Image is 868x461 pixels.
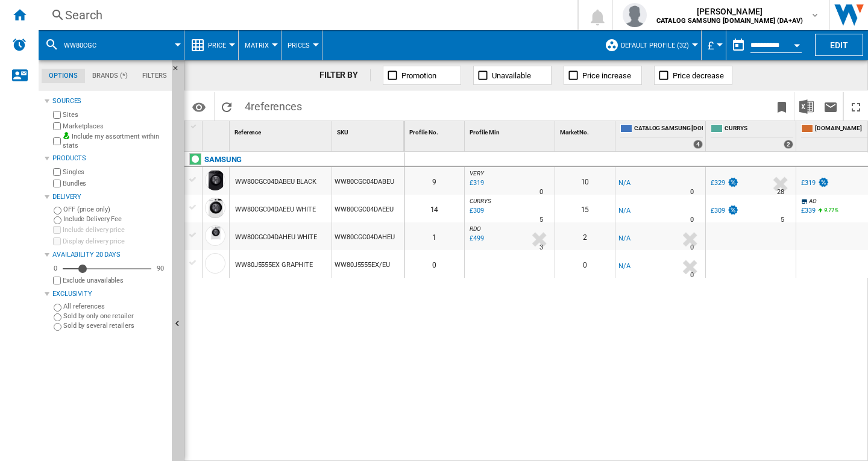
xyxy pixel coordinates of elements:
[12,37,27,52] img: alerts-logo.svg
[332,167,404,195] div: WW80CGC04DABEU
[53,237,61,245] input: Display delivery price
[801,179,816,187] div: £319
[52,192,167,202] div: Delivery
[63,312,167,321] label: Sold by only one retailer
[51,264,60,273] div: 0
[53,226,61,234] input: Include delivery price
[205,121,229,140] div: Sort None
[809,198,817,204] span: AO
[799,177,829,189] div: £319
[558,121,615,140] div: Market No. Sort None
[654,66,732,85] button: Price decrease
[234,129,261,136] span: Reference
[727,177,739,187] img: promotionV3.png
[618,177,631,189] div: N/A
[784,140,793,149] div: 2 offers sold by CURRYS
[560,129,589,136] span: Market No.
[288,30,316,60] button: Prices
[245,42,269,49] span: Matrix
[470,198,491,204] span: CURRYS
[817,177,829,187] img: promotionV3.png
[690,242,694,254] div: Delivery Time : 0 day
[673,71,724,80] span: Price decrease
[63,132,70,139] img: mysite-bg-18x18.png
[468,233,484,245] div: Last updated : Tuesday, 2 September 2025 08:50
[54,216,61,224] input: Include Delivery Fee
[53,180,61,187] input: Bundles
[187,96,211,118] button: Options
[470,225,481,232] span: RDO
[335,121,404,140] div: Sort None
[154,264,167,273] div: 90
[824,207,835,213] span: 9.71
[702,30,726,60] md-menu: Currency
[582,71,631,80] span: Price increase
[407,121,464,140] div: Profile No. Sort None
[777,186,784,198] div: Delivery Time : 28 days
[245,30,275,60] button: Matrix
[63,225,167,234] label: Include delivery price
[251,100,302,113] span: references
[708,39,714,52] span: £
[235,251,313,279] div: WW80J5555EX GRAPHITE
[383,66,461,85] button: Promotion
[539,214,543,226] div: Delivery Time : 5 days
[52,154,167,163] div: Products
[799,99,814,114] img: excel-24x24.png
[172,60,186,82] button: Hide
[53,134,61,149] input: Include my assortment within stats
[409,129,438,136] span: Profile No.
[844,92,868,121] button: Maximize
[65,7,546,24] div: Search
[656,17,803,25] b: CATALOG SAMSUNG [DOMAIN_NAME] (DA+AV)
[52,250,167,260] div: Availability 20 Days
[709,177,739,189] div: £329
[656,5,803,17] span: [PERSON_NAME]
[727,205,739,215] img: promotionV3.png
[618,121,705,151] div: CATALOG SAMSUNG [DOMAIN_NAME] (DA+AV) 4 offers sold by CATALOG SAMSUNG UK.IE (DA+AV)
[63,179,167,188] label: Bundles
[708,121,796,151] div: CURRYS 2 offers sold by CURRYS
[190,30,232,60] div: Price
[288,42,310,49] span: Prices
[467,121,555,140] div: Sort None
[564,66,642,85] button: Price increase
[801,207,816,215] div: £339
[63,215,167,224] label: Include Delivery Fee
[708,30,720,60] button: £
[232,121,332,140] div: Sort None
[786,33,808,54] button: Open calendar
[690,214,694,226] div: Delivery Time : 0 day
[555,167,615,195] div: 10
[319,69,371,81] div: FILTER BY
[208,30,232,60] button: Price
[711,179,725,187] div: £329
[63,110,167,119] label: Sites
[794,92,819,121] button: Download in Excel
[332,195,404,222] div: WW80CGC04DAEEU
[404,222,464,250] div: 1
[63,302,167,311] label: All references
[54,207,61,215] input: OFF (price only)
[63,132,167,151] label: Include my assortment within stats
[54,323,61,331] input: Sold by several retailers
[404,250,464,278] div: 0
[468,205,484,217] div: Last updated : Tuesday, 2 September 2025 02:16
[53,122,61,130] input: Marketplaces
[54,313,61,321] input: Sold by only one retailer
[815,34,863,56] button: Edit
[63,276,167,285] label: Exclude unavailables
[63,237,167,246] label: Display delivery price
[235,168,316,196] div: WW80CGC04DABEU BLACK
[539,242,543,254] div: Delivery Time : 3 days
[711,207,725,215] div: £309
[53,168,61,176] input: Singles
[623,3,647,27] img: profile.jpg
[52,289,167,299] div: Exclusivity
[555,250,615,278] div: 0
[621,42,689,49] span: Default profile (32)
[42,69,85,83] md-tab-item: Options
[63,321,167,330] label: Sold by several retailers
[693,140,703,149] div: 4 offers sold by CATALOG SAMSUNG UK.IE (DA+AV)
